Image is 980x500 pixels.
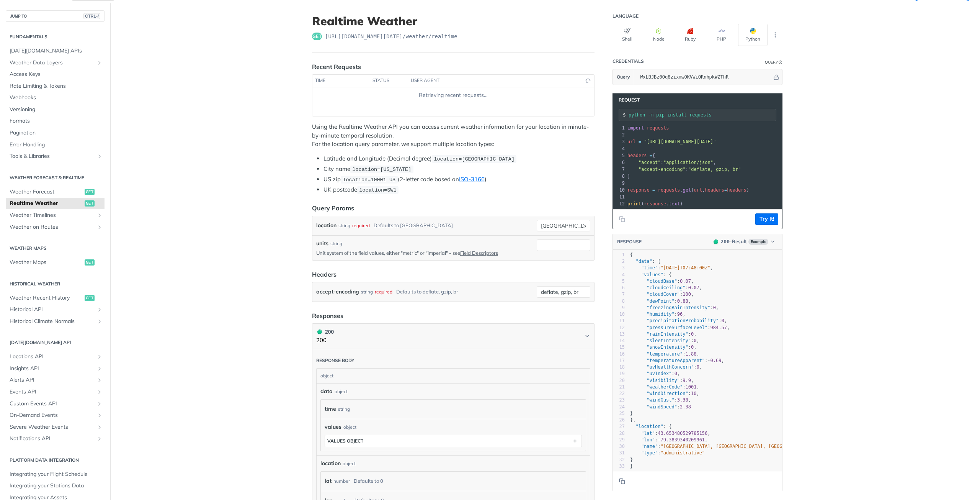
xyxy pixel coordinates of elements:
[10,141,103,149] span: Error Handling
[647,351,683,357] span: "temperature"
[630,285,702,290] span: : ,
[630,259,661,264] span: : {
[10,129,103,137] span: Pagination
[613,131,626,138] div: 2
[630,358,724,363] span: : ,
[312,14,595,28] h1: Realtime Weather
[630,397,691,403] span: : ,
[669,201,680,207] span: text
[636,69,772,85] input: apikey
[396,286,458,297] div: Defaults to deflate, gzip, br
[10,306,95,313] span: Historical API
[312,203,354,213] div: Query Params
[661,265,710,270] span: "[DATE]T07:48:00Z"
[635,424,663,429] span: "location"
[630,364,702,370] span: : ,
[617,74,630,80] span: Query
[630,265,713,270] span: : ,
[627,160,716,165] span: : ,
[370,75,408,87] th: status
[641,265,658,270] span: "time"
[630,318,727,323] span: : ,
[460,250,498,256] a: Field Descriptors
[6,339,105,346] h2: [DATE][DOMAIN_NAME] API
[650,153,652,158] span: =
[613,390,625,397] div: 22
[613,331,625,338] div: 13
[617,238,642,246] button: RESPONSE
[6,104,105,115] a: Versioning
[613,187,626,193] div: 10
[10,211,95,219] span: Weather Timelines
[10,47,103,55] span: [DATE][DOMAIN_NAME] APIs
[330,240,342,247] div: string
[738,24,768,46] button: Python
[710,238,778,246] button: 200200-ResultExample
[6,316,105,327] a: Historical Climate NormalsShow subpages for Historical Climate Normals
[613,145,626,152] div: 4
[641,272,663,277] span: "values"
[315,91,591,99] div: Retrieving recent requests…
[644,24,673,46] button: Node
[630,305,719,310] span: : ,
[320,387,333,395] span: data
[694,187,702,193] span: url
[647,358,705,363] span: "temperatureApparent"
[10,200,83,207] span: Realtime Weather
[359,187,396,193] span: location=SW1
[647,298,674,304] span: "dewPoint"
[630,424,671,429] span: : {
[627,153,655,158] span: {
[647,371,671,376] span: "uvIndex"
[10,400,95,408] span: Custom Events API
[6,410,105,421] a: On-Demand EventsShow subpages for On-Demand Events
[613,357,625,364] div: 17
[10,294,83,302] span: Weather Recent History
[6,421,105,433] a: Severe Weather EventsShow subpages for Severe Weather Events
[6,210,105,221] a: Weather TimelinesShow subpages for Weather Timelines
[312,75,370,87] th: time
[613,397,625,403] div: 23
[335,388,348,395] div: object
[10,376,95,384] span: Alerts API
[613,69,634,85] button: Query
[6,57,105,69] a: Weather Data LayersShow subpages for Weather Data Layers
[627,167,741,172] span: :
[6,186,105,198] a: Weather Forecastget
[630,325,730,330] span: : ,
[6,469,105,480] a: Integrating your Flight Schedule
[6,433,105,444] a: Notifications APIShow subpages for Notifications API
[630,311,686,317] span: : ,
[85,295,95,301] span: get
[647,378,680,383] span: "visibility"
[338,403,350,415] div: string
[323,165,595,174] li: City name
[647,344,688,350] span: "snowIntensity"
[647,331,688,337] span: "rainIntensity"
[613,423,625,430] div: 27
[647,384,683,390] span: "weatherCode"
[755,213,778,225] button: Try It!
[316,328,590,345] button: 200 200200
[627,187,749,193] span: . ( , )
[10,82,103,90] span: Rate Limiting & Tokens
[613,278,625,285] div: 5
[10,353,95,361] span: Locations API
[374,220,453,231] div: Defaults to [GEOGRAPHIC_DATA]
[6,174,105,181] h2: Weather Forecast & realtime
[584,333,590,339] svg: Chevron
[772,73,780,81] button: Hide
[613,200,626,207] div: 12
[613,325,625,331] div: 12
[765,59,782,65] div: QueryInformation
[630,252,633,257] span: {
[316,357,354,364] div: Response body
[613,338,625,344] div: 14
[688,167,741,172] span: "deflate, gzip, br"
[675,371,677,376] span: 0
[338,220,350,231] div: string
[627,201,683,207] span: ( . )
[691,391,696,396] span: 10
[96,307,103,313] button: Show subpages for Historical API
[677,311,683,317] span: 96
